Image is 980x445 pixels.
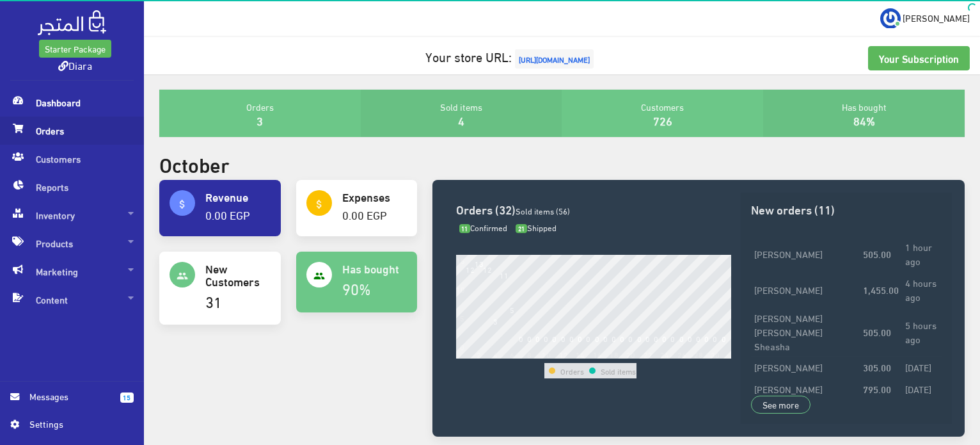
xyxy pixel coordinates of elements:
[10,286,134,314] span: Content
[159,90,361,137] div: Orders
[361,90,562,137] div: Sold items
[751,236,860,271] td: [PERSON_NAME]
[29,417,123,431] span: Settings
[205,190,271,203] h4: Revenue
[313,198,325,210] i: attach_money
[10,389,134,417] a: 15 Messages
[863,247,891,261] strong: 505.00
[10,257,134,286] span: Marketing
[493,350,498,359] div: 4
[205,204,250,225] a: 0.00 EGP
[559,350,568,359] div: 12
[902,307,942,357] td: 5 hours ago
[863,382,891,396] strong: 795.00
[863,325,891,339] strong: 505.00
[880,8,901,29] img: ...
[342,262,407,275] h4: Has bought
[516,203,570,218] span: Sold items (56)
[902,236,942,271] td: 1 hour ago
[459,220,508,235] span: Confirmed
[694,350,703,359] div: 28
[510,350,514,359] div: 6
[342,190,407,203] h4: Expenses
[751,307,860,357] td: [PERSON_NAME] [PERSON_NAME] Sheasha
[903,10,970,26] span: [PERSON_NAME]
[880,8,970,28] a: ... [PERSON_NAME]
[626,350,635,359] div: 20
[527,350,532,359] div: 8
[677,350,686,359] div: 26
[902,271,942,307] td: 4 hours ago
[751,378,860,399] td: [PERSON_NAME]
[711,350,720,359] div: 30
[600,363,636,378] td: Sold items
[863,360,891,374] strong: 305.00
[751,271,860,307] td: [PERSON_NAME]
[576,350,585,359] div: 14
[751,357,860,378] td: [PERSON_NAME]
[159,152,230,175] h2: October
[653,109,672,131] a: 726
[458,109,464,131] a: 4
[205,262,271,287] h4: New Customers
[58,56,92,74] a: Diara
[515,49,594,69] span: [URL][DOMAIN_NAME]
[313,270,325,282] i: people
[425,44,597,68] a: Your store URL:[URL][DOMAIN_NAME]
[38,10,106,35] img: .
[644,350,652,359] div: 22
[177,270,188,282] i: people
[342,204,387,225] a: 0.00 EGP
[39,40,111,58] a: Starter Package
[29,389,110,403] span: Messages
[560,363,585,378] td: Orders
[10,145,134,173] span: Customers
[477,350,481,359] div: 2
[10,417,134,437] a: Settings
[456,203,731,215] h3: Orders (32)
[205,287,222,314] a: 31
[10,173,134,201] span: Reports
[763,90,965,137] div: Has bought
[660,350,669,359] div: 24
[562,90,763,137] div: Customers
[902,378,942,399] td: [DATE]
[593,350,602,359] div: 16
[257,109,263,131] a: 3
[542,350,551,359] div: 10
[516,224,527,234] span: 21
[10,201,134,229] span: Inventory
[516,220,557,235] span: Shipped
[751,396,810,414] a: See more
[10,88,134,117] span: Dashboard
[902,357,942,378] td: [DATE]
[10,117,134,145] span: Orders
[868,46,970,70] a: Your Subscription
[10,229,134,257] span: Products
[751,203,942,215] h3: New orders (11)
[177,198,188,210] i: attach_money
[863,282,899,296] strong: 1,455.00
[342,274,371,302] a: 90%
[610,350,619,359] div: 18
[853,109,875,131] a: 84%
[459,224,471,234] span: 11
[120,392,134,403] span: 15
